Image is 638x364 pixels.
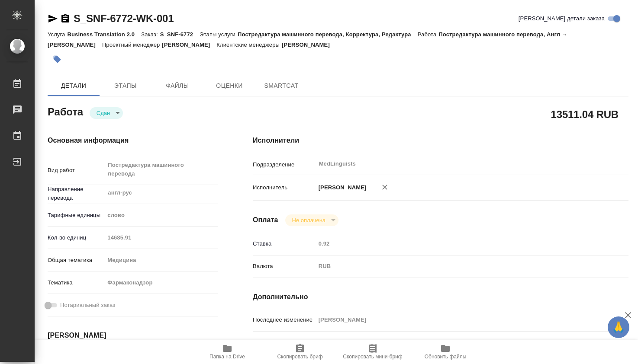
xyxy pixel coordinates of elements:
button: Сдан [94,109,113,117]
span: 🙏 [611,318,626,336]
h2: Работа [48,103,83,119]
h4: [PERSON_NAME] [48,330,218,341]
p: S_SNF-6772 [160,31,200,38]
button: Скопировать ссылку [60,13,71,24]
p: Последнее изменение [253,316,316,324]
p: Общая тематика [48,256,104,265]
button: Папка на Drive [191,340,264,364]
span: Папка на Drive [209,354,245,360]
p: Вид работ [48,166,104,175]
button: Скопировать мини-бриф [336,340,409,364]
p: Заказ: [141,31,160,38]
button: Обновить файлы [409,340,482,364]
span: Обновить файлы [425,354,467,360]
h4: Оплата [253,215,278,225]
button: Добавить тэг [48,50,67,69]
h4: Основная информация [48,135,218,146]
p: Тарифные единицы [48,211,104,220]
p: Услуга [48,31,67,38]
span: Файлы [157,80,198,91]
p: Этапы услуги [200,31,238,38]
div: Сдан [285,214,338,226]
h4: Дополнительно [253,292,628,302]
input: Пустое поле [104,231,218,244]
div: RUB [316,259,597,274]
div: Медицина [104,253,218,268]
span: Нотариальный заказ [60,301,115,310]
p: Постредактура машинного перевода, Корректура, Редактура [238,31,418,38]
span: Скопировать бриф [277,354,322,360]
button: 🙏 [608,316,629,338]
p: Клиентские менеджеры [216,42,282,48]
span: Оценки [209,80,250,91]
button: Скопировать бриф [264,340,336,364]
h4: Исполнители [253,135,628,146]
p: [PERSON_NAME] [162,42,216,48]
p: Направление перевода [48,185,104,202]
input: Пустое поле [316,313,597,326]
div: Сдан [90,107,123,119]
p: Работа [418,31,439,38]
span: Детали [53,80,94,91]
button: Скопировать ссылку для ЯМессенджера [48,13,58,24]
button: Не оплачена [290,217,328,224]
p: Ставка [253,239,316,248]
h2: 13511.04 RUB [551,107,619,121]
a: S_SNF-6772-WK-001 [74,13,174,24]
span: [PERSON_NAME] детали заказа [519,14,605,23]
p: Валюта [253,262,316,271]
p: Подразделение [253,160,316,169]
p: Кол-во единиц [48,233,104,242]
p: Проектный менеджер [102,42,162,48]
p: [PERSON_NAME] [282,42,336,48]
p: [PERSON_NAME] [316,183,367,192]
div: Фармаконадзор [104,275,218,290]
div: слово [104,208,218,223]
span: Скопировать мини-бриф [343,354,402,360]
p: Исполнитель [253,183,316,192]
input: Пустое поле [316,237,597,250]
p: Business Translation 2.0 [67,31,141,38]
span: Этапы [105,80,146,91]
button: Удалить исполнителя [375,178,394,197]
p: Тематика [48,278,104,287]
span: SmartCat [261,80,302,91]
